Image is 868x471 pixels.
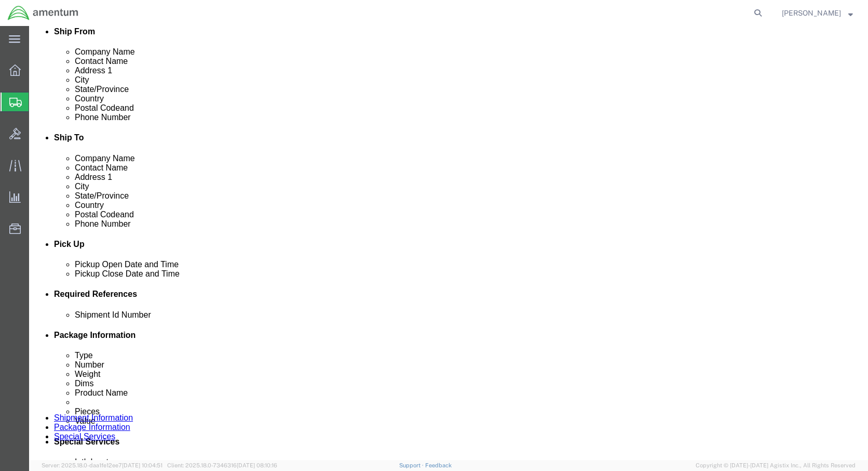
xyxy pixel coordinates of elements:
[42,462,162,468] span: Server: 2025.18.0-daa1fe12ee7
[781,7,853,19] button: [PERSON_NAME]
[237,462,277,468] span: [DATE] 08:10:16
[782,7,841,19] span: Jennifer Pilant
[696,461,856,470] span: Copyright © [DATE]-[DATE] Agistix Inc., All Rights Reserved
[122,462,162,468] span: [DATE] 10:04:51
[167,462,277,468] span: Client: 2025.18.0-7346316
[425,462,452,468] a: Feedback
[399,462,425,468] a: Support
[7,5,79,21] img: logo
[29,26,868,460] iframe: FS Legacy Container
